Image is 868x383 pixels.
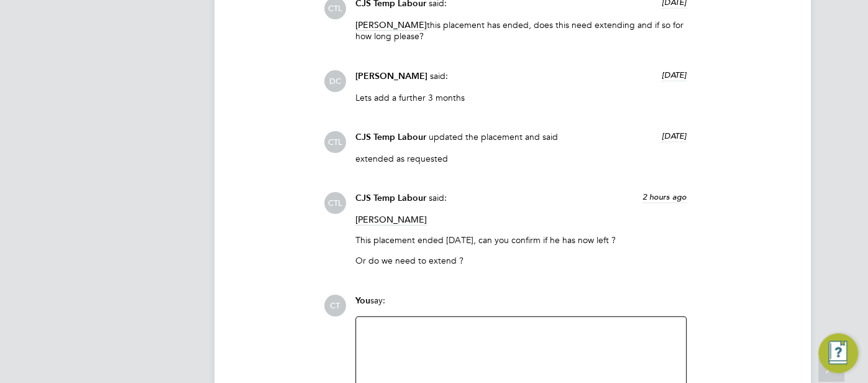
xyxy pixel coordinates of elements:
[355,19,687,42] p: this placement has ended, does this need extending and if so for how long please?
[355,71,427,81] span: [PERSON_NAME]
[355,234,687,246] p: This placement ended [DATE], can you confirm if he has now left ?
[430,70,448,81] span: said:
[355,295,370,306] span: You
[642,191,687,202] span: 2 hours ago
[818,333,858,373] button: Engage Resource Center
[324,295,346,316] span: CT
[355,214,427,226] span: [PERSON_NAME]
[355,295,687,316] div: say:
[429,131,558,142] span: updated the placement and said
[355,92,687,103] p: Lets add a further 3 months
[662,131,687,141] span: [DATE]
[355,153,687,164] p: extended as requested
[355,19,427,31] span: [PERSON_NAME]
[355,132,426,142] span: CJS Temp Labour
[355,193,426,203] span: CJS Temp Labour
[324,70,346,92] span: DC
[355,255,687,266] p: Or do we need to extend ?
[429,192,447,203] span: said:
[662,70,687,80] span: [DATE]
[324,192,346,214] span: CTL
[324,131,346,153] span: CTL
